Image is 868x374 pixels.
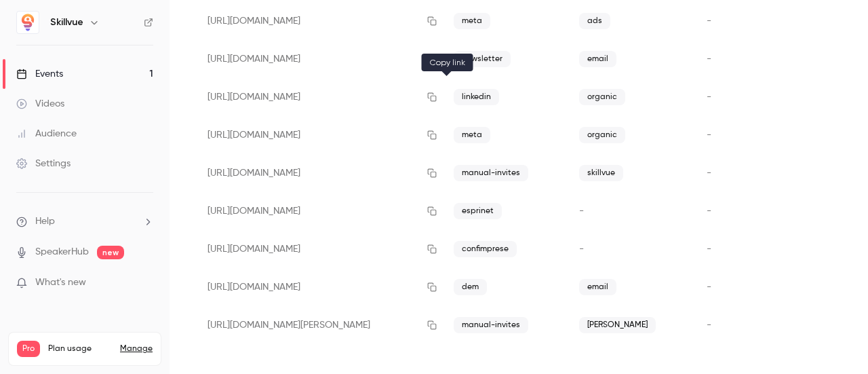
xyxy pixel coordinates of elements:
img: website_grey.svg [22,35,33,46]
div: Keyword (traffico) [151,80,225,89]
span: What's new [35,276,86,290]
div: [URL][DOMAIN_NAME] [197,230,443,268]
span: skillvue [579,165,623,181]
span: - [707,206,711,216]
li: help-dropdown-opener [16,214,153,229]
div: [PERSON_NAME]: [DOMAIN_NAME] [35,35,194,46]
span: - [707,320,711,330]
span: ads [579,13,610,29]
span: email [579,279,616,295]
span: dem [454,279,487,295]
span: - [707,16,711,26]
div: [URL][DOMAIN_NAME] [197,40,443,78]
span: new [97,246,124,259]
h6: Skillvue [50,16,83,29]
span: Pro [17,341,40,357]
div: [URL][DOMAIN_NAME] [197,2,443,40]
span: manual-invites [454,165,528,181]
span: - [707,130,711,140]
span: organic [579,89,625,105]
iframe: Noticeable Trigger [137,277,153,289]
span: manual-invites [454,317,528,333]
div: [URL][DOMAIN_NAME] [197,116,443,154]
div: [URL][DOMAIN_NAME] [197,78,443,116]
img: tab_domain_overview_orange.svg [56,79,67,90]
span: - [579,244,584,254]
div: v 4.0.25 [38,22,66,33]
span: - [707,244,711,254]
span: meta [454,13,490,29]
a: SpeakerHub [35,245,89,259]
div: Dominio [71,80,104,89]
div: Events [16,67,63,81]
span: organic [579,127,625,143]
span: email [579,51,616,67]
span: - [707,282,711,292]
div: [URL][DOMAIN_NAME] [197,154,443,192]
div: [URL][DOMAIN_NAME][PERSON_NAME] [197,306,443,344]
span: - [707,92,711,102]
span: meta [454,127,490,143]
img: logo_orange.svg [22,22,33,33]
span: linkedin [454,89,499,105]
div: Settings [16,157,71,170]
img: Skillvue [17,12,39,33]
div: [URL][DOMAIN_NAME] [197,268,443,306]
span: Help [35,214,55,229]
span: - [707,168,711,178]
img: tab_keywords_by_traffic_grey.svg [136,79,147,90]
span: Plan usage [48,343,112,354]
div: Videos [16,97,64,111]
div: [URL][DOMAIN_NAME] [197,192,443,230]
div: Audience [16,127,77,141]
span: - [579,206,584,216]
a: Manage [120,343,153,354]
span: confimprese [454,241,517,257]
span: esprinet [454,203,502,219]
span: [PERSON_NAME] [579,317,656,333]
span: - [707,54,711,64]
span: newsletter [454,51,511,67]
